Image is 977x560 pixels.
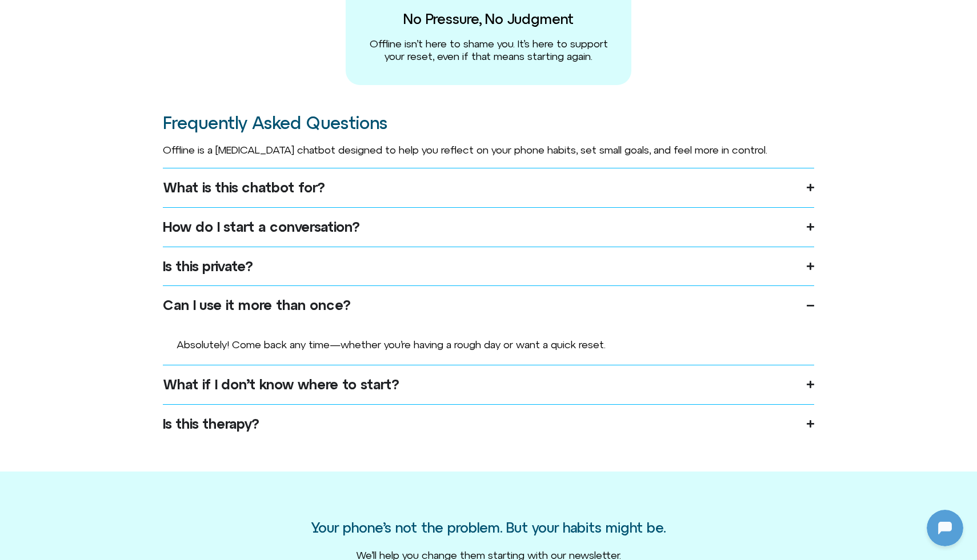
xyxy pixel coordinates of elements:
[370,38,608,62] span: Offline isn’t here to shame you. It’s here to support your reset, even if that means starting again.
[163,221,359,233] div: How do I start a conversation?
[163,168,814,443] div: Accordion. Open links with Enter or Space, close with Escape, and navigate with Arrow Keys
[163,114,814,132] h2: Frequently Asked Questions
[163,207,814,247] summary: How do I start a conversation?
[163,300,350,311] div: Can I use it more than once?
[163,285,814,325] summary: Can I use it more than once?
[163,404,814,444] summary: Is this therapy?
[163,182,325,194] div: What is this chatbot for?
[163,247,814,286] summary: Is this private?
[927,510,963,546] iframe: Botpress
[403,11,574,26] h3: No Pressure, No Judgment
[163,418,259,430] div: Is this therapy?
[163,144,767,156] span: Offline is a [MEDICAL_DATA] chatbot designed to help you reflect on your phone habits, set small ...
[163,379,399,390] div: What if I don’t know where to start?
[163,168,814,207] summary: What is this chatbot for?
[177,339,606,350] span: Absolutely! Come back any time—whether you’re having a rough day or want a quick reset.
[163,365,814,404] summary: What if I don’t know where to start?
[311,520,666,535] h3: Your phone’s not the problem. But your habits might be.
[163,261,253,272] div: Is this private?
